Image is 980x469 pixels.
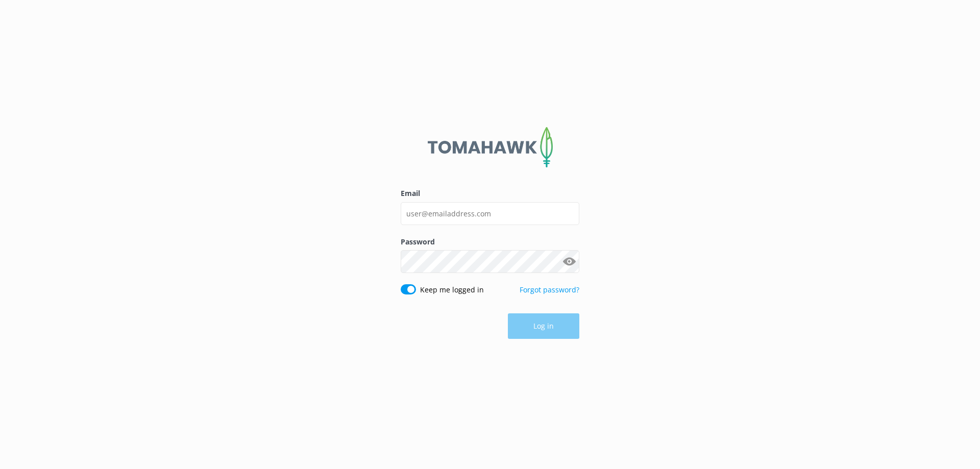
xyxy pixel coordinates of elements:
[401,188,579,199] label: Email
[420,284,484,295] label: Keep me logged in
[401,202,579,225] input: user@emailaddress.com
[401,236,579,248] label: Password
[520,285,579,294] a: Forgot password?
[559,252,579,272] button: Show password
[428,127,553,168] img: 2-1647550015.png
